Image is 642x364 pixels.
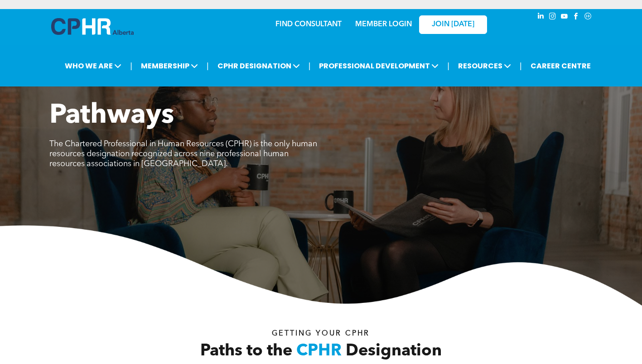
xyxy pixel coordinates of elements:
[455,57,514,74] span: RESOURCES
[49,102,174,129] span: Pathways
[200,343,292,359] span: Paths to the
[571,11,581,24] a: facebook
[130,57,132,75] li: |
[419,15,487,34] a: JOIN [DATE]
[355,21,412,28] a: MEMBER LOGIN
[272,330,370,337] span: Getting your Cphr
[207,57,209,75] li: |
[560,11,570,24] a: youtube
[49,140,317,168] span: The Chartered Professional in Human Resources (CPHR) is the only human resources designation reco...
[432,20,474,29] span: JOIN [DATE]
[62,57,124,74] span: WHO WE ARE
[309,57,311,75] li: |
[528,57,594,74] a: CAREER CENTRE
[520,57,522,75] li: |
[138,57,201,74] span: MEMBERSHIP
[275,21,342,28] a: FIND CONSULTANT
[296,343,342,359] span: CPHR
[346,343,442,359] span: Designation
[447,57,449,75] li: |
[51,18,134,35] img: A blue and white logo for cp alberta
[548,11,558,24] a: instagram
[536,11,546,24] a: linkedin
[215,57,303,74] span: CPHR DESIGNATION
[316,57,441,74] span: PROFESSIONAL DEVELOPMENT
[583,11,593,24] a: Social network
